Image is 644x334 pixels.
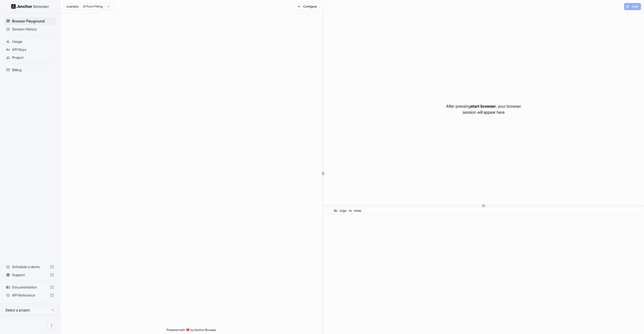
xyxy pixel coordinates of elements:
button: Configure [295,3,320,10]
span: start browser [471,104,496,109]
span: Documentation [12,285,48,290]
div: Support [4,271,56,279]
span: ​ [328,208,330,214]
span: Powered with ❤️ by Anchor Browser [167,328,216,334]
div: Usage [4,37,56,46]
div: API Reference [4,291,56,299]
span: Browser Playground [12,19,54,24]
div: Browser Playground [4,17,56,25]
span: API Reference [12,293,48,298]
span: API Keys [12,47,54,52]
span: example: [67,5,79,9]
span: No logs to show [334,209,361,213]
span: Schedule a demo [12,264,48,269]
span: Session History [12,27,54,32]
div: Schedule a demo [4,263,56,271]
div: Documentation [4,283,56,291]
img: Anchor Logo [11,4,49,9]
div: API Keys [4,46,56,54]
span: Project [12,55,54,60]
span: Support [12,272,48,277]
span: Billing [12,67,54,72]
p: After pressing , your browser session will appear here [446,103,521,115]
div: Session History [4,25,56,33]
button: Open menu [47,321,56,330]
span: Usage [12,39,54,44]
div: Billing [4,66,56,74]
div: Project [4,54,56,62]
